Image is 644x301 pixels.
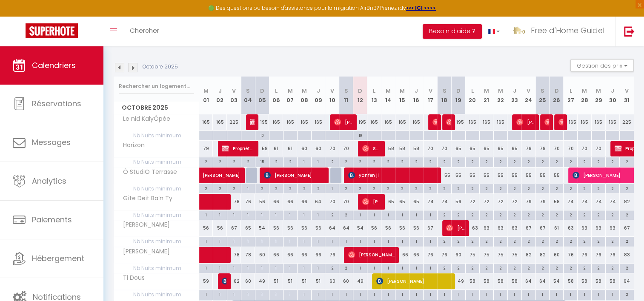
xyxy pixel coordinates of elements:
[115,168,179,177] span: Ô StudiO Terrasse
[362,193,381,210] span: [PERSON_NAME]
[302,87,307,95] abbr: M
[536,210,550,219] div: 2
[325,210,339,219] div: 2
[269,184,283,192] div: 2
[395,210,409,219] div: 1
[358,87,362,95] abbr: D
[465,141,479,156] div: 65
[493,141,507,156] div: 65
[446,220,465,236] span: [PERSON_NAME]
[330,87,334,95] abbr: V
[452,210,465,219] div: 2
[213,210,227,219] div: 1
[438,210,451,219] div: 2
[395,114,409,130] div: 165
[114,157,199,167] span: Nb Nuits minimum
[213,77,227,114] th: 02
[442,87,446,95] abbr: S
[325,220,339,236] div: 64
[241,184,255,192] div: 1
[26,23,78,38] img: Super Booking
[424,77,438,114] th: 17
[367,77,381,114] th: 13
[312,210,325,219] div: 1
[311,77,325,114] th: 09
[222,140,255,156] span: Propriétaires Claval
[325,184,339,192] div: 1
[386,87,391,95] abbr: M
[550,184,563,192] div: 2
[312,157,325,165] div: 1
[479,77,493,114] th: 21
[550,141,564,156] div: 70
[624,26,635,37] img: logout
[199,114,213,130] div: 165
[507,77,521,114] th: 23
[339,220,353,236] div: 64
[592,157,605,165] div: 2
[395,157,409,165] div: 2
[456,87,461,95] abbr: D
[246,87,250,95] abbr: S
[451,141,465,156] div: 65
[409,184,423,192] div: 2
[550,168,564,183] div: 55
[424,210,437,219] div: 1
[264,167,325,183] span: [PERSON_NAME]
[353,157,367,165] div: 2
[437,141,451,156] div: 70
[353,210,367,219] div: 1
[353,220,367,236] div: 54
[348,167,437,183] span: yanfen ji
[119,79,194,94] input: Rechercher un logement...
[213,184,227,192] div: 2
[395,194,409,210] div: 65
[521,141,535,156] div: 79
[269,157,283,165] div: 2
[507,141,521,156] div: 65
[409,157,423,165] div: 2
[227,157,241,165] div: 2
[325,141,339,156] div: 70
[611,87,614,95] abbr: J
[516,114,535,130] span: [PERSON_NAME]
[199,157,213,165] div: 2
[316,87,320,95] abbr: J
[409,194,424,210] div: 65
[564,210,577,219] div: 2
[339,141,353,156] div: 70
[395,184,409,192] div: 2
[564,114,578,130] div: 165
[227,77,241,114] th: 03
[311,114,325,130] div: 165
[620,114,634,130] div: 225
[255,157,269,165] div: 15
[578,157,591,165] div: 2
[536,157,550,165] div: 2
[114,102,199,114] span: Octobre 2025
[32,60,76,71] span: Calendriers
[596,87,601,95] abbr: M
[466,157,479,165] div: 2
[424,194,438,210] div: 74
[606,157,619,165] div: 2
[465,168,479,183] div: 55
[114,184,199,193] span: Nb Nuits minimum
[536,184,550,192] div: 2
[480,210,493,219] div: 2
[325,77,339,114] th: 10
[269,114,283,130] div: 165
[283,77,297,114] th: 07
[348,247,395,263] span: [PERSON_NAME]
[353,77,367,114] th: 12
[564,184,577,192] div: 2
[203,87,209,95] abbr: M
[620,194,634,210] div: 82
[339,184,353,192] div: 2
[297,114,311,130] div: 165
[521,194,535,210] div: 79
[493,168,507,183] div: 55
[507,168,521,183] div: 55
[339,77,353,114] th: 11
[255,77,269,114] th: 05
